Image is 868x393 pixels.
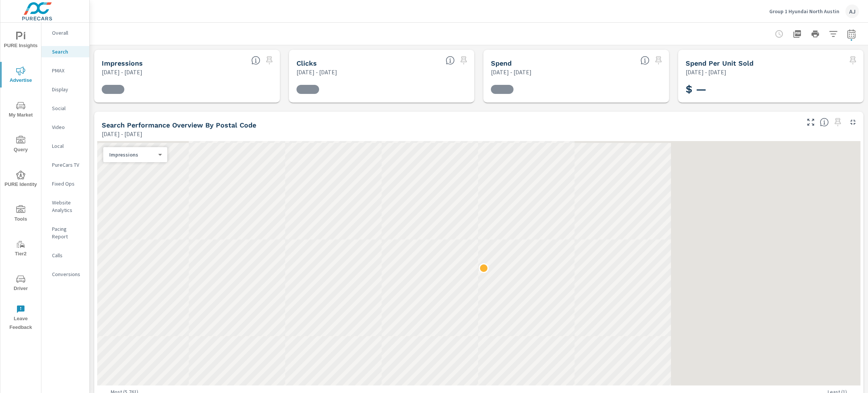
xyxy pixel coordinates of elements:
[769,8,839,15] p: Group 1 Hyundai North Austin
[832,116,844,128] span: Select a preset date range to save this widget
[52,225,83,240] p: Pacing Report
[109,151,155,158] p: Impressions
[3,66,39,85] span: Advertise
[41,46,89,57] div: Search
[640,56,649,65] span: The amount of money spent on advertising during the period.
[3,32,39,50] span: PURE Insights
[3,170,39,189] span: PURE Identity
[41,159,89,170] div: PureCars TV
[3,101,39,120] span: My Market
[52,199,83,214] p: Website Analytics
[653,54,665,66] span: Select a preset date range to save this widget
[3,305,39,332] span: Leave Feedback
[41,250,89,261] div: Calls
[790,26,805,41] button: "Export Report to PDF"
[41,178,89,189] div: Fixed Ops
[296,59,317,67] h5: Clicks
[52,67,83,74] p: PMAX
[41,121,89,133] div: Video
[0,23,41,335] div: nav menu
[491,59,512,67] h5: Spend
[52,86,83,93] p: Display
[52,104,83,112] p: Social
[296,68,337,77] p: [DATE] - [DATE]
[52,123,83,131] p: Video
[263,54,275,66] span: Select a preset date range to save this widget
[808,26,823,41] button: Print Report
[52,48,83,55] p: Search
[52,29,83,37] p: Overall
[805,116,817,128] button: Make Fullscreen
[102,129,142,138] p: [DATE] - [DATE]
[847,54,859,66] span: Select a preset date range to save this widget
[52,161,83,169] p: PureCars TV
[52,142,83,150] p: Local
[41,27,89,38] div: Overall
[41,65,89,76] div: PMAX
[102,68,142,77] p: [DATE] - [DATE]
[3,240,39,258] span: Tier2
[686,68,726,77] p: [DATE] - [DATE]
[826,26,841,41] button: Apply Filters
[3,275,39,293] span: Driver
[3,205,39,224] span: Tools
[844,26,859,41] button: Select Date Range
[103,151,161,158] div: Impressions
[686,83,856,96] h3: $ —
[847,116,859,128] button: Minimize Widget
[458,54,470,66] span: Select a preset date range to save this widget
[52,180,83,187] p: Fixed Ops
[820,118,829,127] span: Understand Search performance data by postal code. Individual postal codes can be selected and ex...
[3,136,39,154] span: Query
[52,252,83,259] p: Calls
[41,223,89,242] div: Pacing Report
[446,56,455,65] span: The number of times an ad was clicked by a consumer.
[41,197,89,216] div: Website Analytics
[491,68,532,77] p: [DATE] - [DATE]
[251,56,260,65] span: The number of times an ad was shown on your behalf.
[41,140,89,152] div: Local
[52,270,83,278] p: Conversions
[845,5,859,18] div: AJ
[102,59,143,67] h5: Impressions
[686,59,753,67] h5: Spend Per Unit Sold
[102,121,256,129] h5: Search Performance Overview By Postal Code
[41,84,89,95] div: Display
[41,103,89,114] div: Social
[41,269,89,280] div: Conversions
